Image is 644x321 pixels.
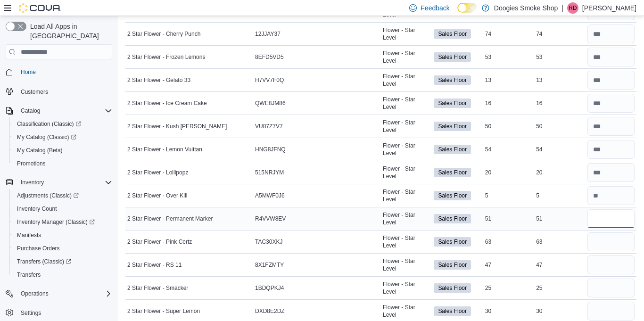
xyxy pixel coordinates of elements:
[483,74,534,86] div: 13
[13,230,45,241] a: Manifests
[567,2,578,14] div: Ryan Dunshee
[534,121,585,132] div: 50
[255,215,286,222] span: R4VVW8EV
[9,189,116,202] a: Adjustments (Classic)
[255,146,286,153] span: HNG8JFNQ
[2,84,116,98] button: Customers
[127,238,192,246] span: 2 Star Flower - Pink Certz
[127,146,202,153] span: 2 Star Flower - Lemon Vuittan
[438,214,467,223] span: Sales Floor
[534,259,585,271] div: 47
[19,3,61,13] img: Cova
[17,288,52,299] button: Operations
[383,26,430,41] span: Flower - Star Level
[9,268,116,281] button: Transfers
[534,144,585,155] div: 54
[483,144,534,155] div: 54
[383,142,430,157] span: Flower - Star Level
[21,68,36,76] span: Home
[255,123,283,130] span: VU87Z7V7
[534,74,585,86] div: 13
[21,290,49,297] span: Operations
[438,238,467,246] span: Sales Floor
[255,307,285,315] span: DXD8E2DZ
[2,176,116,189] button: Inventory
[434,306,471,316] span: Sales Floor
[9,202,116,215] button: Inventory Count
[17,205,57,213] span: Inventory Count
[483,305,534,317] div: 30
[383,280,430,296] span: Flower - Star Level
[255,238,282,246] span: TAC30XKJ
[9,131,116,144] a: My Catalog (Classic)
[13,256,112,267] span: Transfers (Classic)
[13,243,64,254] a: Purchase Orders
[13,243,112,254] span: Purchase Orders
[2,287,116,300] button: Operations
[434,75,471,85] span: Sales Floor
[9,255,116,268] a: Transfers (Classic)
[434,99,471,108] span: Sales Floor
[255,284,284,292] span: 1BDQPKJ4
[438,307,467,315] span: Sales Floor
[13,190,112,201] span: Adjustments (Classic)
[2,104,116,117] button: Catalog
[434,29,471,39] span: Sales Floor
[383,257,430,272] span: Flower - Star Level
[13,145,112,156] span: My Catalog (Beta)
[13,158,50,169] a: Promotions
[434,52,471,62] span: Sales Floor
[26,22,112,41] span: Load All Apps in [GEOGRAPHIC_DATA]
[534,98,585,109] div: 16
[127,123,227,130] span: 2 Star Flower - Kush [PERSON_NAME]
[434,214,471,223] span: Sales Floor
[255,53,284,61] span: 8EFD5VD5
[127,76,190,84] span: 2 Star Flower - Gelato 33
[534,236,585,247] div: 63
[255,192,285,199] span: A5MWF0J6
[13,118,112,130] span: Classification (Classic)
[127,99,207,107] span: 2 Star Flower - Ice Cream Cake
[434,145,471,154] span: Sales Floor
[17,120,81,128] span: Classification (Classic)
[13,203,112,214] span: Inventory Count
[13,145,66,156] a: My Catalog (Beta)
[561,2,563,14] p: |
[127,169,188,176] span: 2 Star Flower - Lollipopz
[17,218,95,226] span: Inventory Manager (Classic)
[17,192,79,199] span: Adjustments (Classic)
[21,309,41,317] span: Settings
[17,307,45,319] a: Settings
[483,51,534,63] div: 53
[21,179,44,186] span: Inventory
[13,203,61,214] a: Inventory Count
[483,259,534,271] div: 47
[17,66,40,78] a: Home
[127,192,187,199] span: 2 Star Flower - Over Kill
[483,213,534,224] div: 51
[383,119,430,134] span: Flower - Star Level
[17,177,48,188] button: Inventory
[17,147,63,154] span: My Catalog (Beta)
[17,160,46,167] span: Promotions
[255,261,284,269] span: 8X1FZMTY
[17,307,112,319] span: Settings
[13,118,85,130] a: Classification (Classic)
[434,237,471,247] span: Sales Floor
[17,177,112,188] span: Inventory
[438,30,467,38] span: Sales Floor
[483,190,534,201] div: 5
[9,229,116,242] button: Manifests
[13,158,112,169] span: Promotions
[17,288,112,299] span: Operations
[255,76,284,84] span: H7VV7F0Q
[17,231,41,239] span: Manifests
[483,98,534,109] div: 16
[438,284,467,292] span: Sales Floor
[383,188,430,203] span: Flower - Star Level
[383,49,430,65] span: Flower - Star Level
[21,88,48,96] span: Customers
[383,304,430,319] span: Flower - Star Level
[438,145,467,154] span: Sales Floor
